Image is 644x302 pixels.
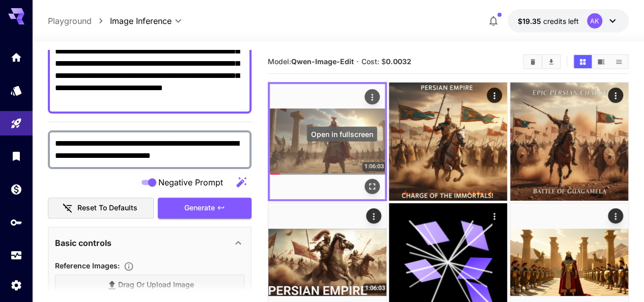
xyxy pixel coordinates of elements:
[518,16,579,26] div: $19.3516
[487,88,502,103] div: Actions
[508,9,629,33] button: $19.3516AK
[184,202,215,214] span: Generate
[386,57,411,66] b: 0.0032
[574,55,592,68] button: Show media in grid view
[110,15,172,27] span: Image Inference
[307,127,377,142] div: Open in fullscreen
[573,54,629,69] div: Show media in grid viewShow media in video viewShow media in list view
[608,208,623,224] div: Actions
[365,179,380,194] div: Open in fullscreen
[389,83,507,201] img: 2Q==
[10,183,22,196] div: Wallet
[10,150,22,162] div: Library
[10,117,22,130] div: Playground
[55,231,244,255] div: Basic controls
[366,208,381,224] div: Actions
[291,57,354,66] b: Qwen-Image-Edit
[158,198,251,218] button: Generate
[48,15,110,27] nav: breadcrumb
[158,176,223,188] span: Negative Prompt
[10,51,22,64] div: Home
[48,15,92,27] a: Playground
[55,237,111,249] p: Basic controls
[356,56,359,68] p: ·
[510,83,628,201] img: 9k=
[48,198,154,218] button: Reset to defaults
[120,261,138,271] button: Upload a reference image to guide the result. This is needed for Image-to-Image or Inpainting. Su...
[524,55,542,68] button: Clear All
[518,17,543,25] span: $19.35
[10,249,22,262] div: Usage
[270,84,385,199] img: 2Q==
[610,55,628,68] button: Show media in list view
[10,216,22,229] div: API Keys
[543,17,579,25] span: credits left
[365,89,380,104] div: Actions
[268,57,354,66] span: Model:
[523,54,561,69] div: Clear AllDownload All
[587,13,602,29] div: AK
[10,81,22,94] div: Models
[10,279,22,291] div: Settings
[487,208,502,224] div: Actions
[361,57,411,66] span: Cost: $
[592,55,610,68] button: Show media in video view
[55,261,120,270] span: Reference Images :
[542,55,560,68] button: Download All
[608,88,623,103] div: Actions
